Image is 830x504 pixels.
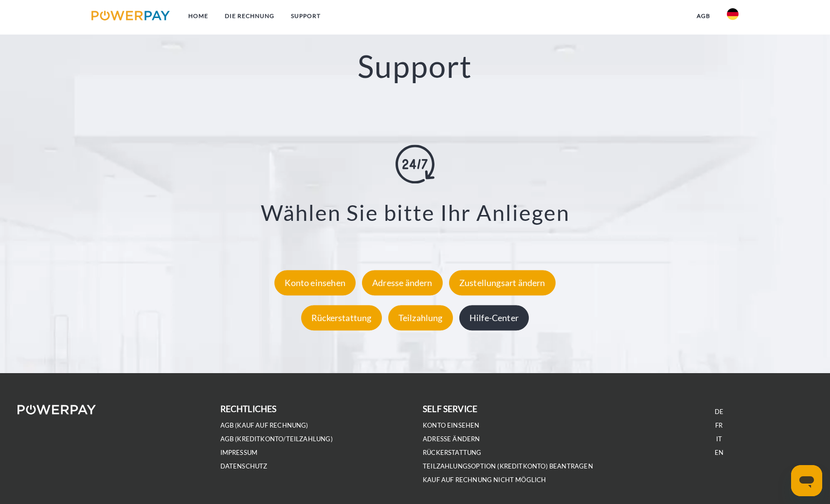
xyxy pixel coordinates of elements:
a: DIE RECHNUNG [217,7,283,25]
div: Konto einsehen [274,270,356,295]
a: AGB (Kauf auf Rechnung) [220,421,308,430]
img: de [727,8,739,20]
a: Konto einsehen [423,421,480,430]
img: logo-powerpay-white.svg [18,405,96,414]
a: Zustellungsart ändern [447,277,558,288]
a: DE [715,408,723,416]
a: AGB (Kreditkonto/Teilzahlung) [220,435,333,443]
a: Rückerstattung [423,449,482,457]
a: DATENSCHUTZ [220,462,268,470]
a: Kauf auf Rechnung nicht möglich [423,476,546,484]
a: Hilfe-Center [457,312,531,323]
a: Teilzahlungsoption (KREDITKONTO) beantragen [423,462,593,470]
a: SUPPORT [283,7,329,25]
a: agb [688,7,719,25]
img: logo-powerpay.svg [91,11,170,20]
b: rechtliches [220,404,277,414]
div: Hilfe-Center [459,305,529,330]
a: Adresse ändern [360,277,445,288]
a: Teilzahlung [386,312,455,323]
h2: Support [41,47,788,86]
h3: Wählen Sie bitte Ihr Anliegen [54,199,776,227]
a: Rückerstattung [299,312,384,323]
a: IT [716,435,722,443]
img: online-shopping.svg [396,145,434,184]
div: Zustellungsart ändern [449,270,556,295]
a: FR [715,421,722,430]
a: Adresse ändern [423,435,480,443]
a: IMPRESSUM [220,449,258,457]
a: Home [180,7,217,25]
a: EN [715,449,723,457]
a: Konto einsehen [272,277,358,288]
iframe: Schaltfläche zum Öffnen des Messaging-Fensters [791,465,822,496]
div: Adresse ändern [362,270,443,295]
b: self service [423,404,477,414]
div: Rückerstattung [301,305,382,330]
div: Teilzahlung [388,305,453,330]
